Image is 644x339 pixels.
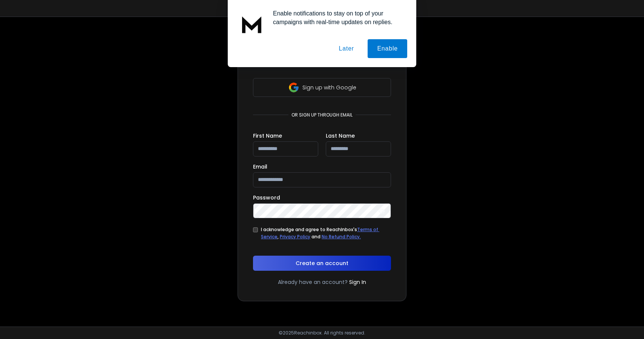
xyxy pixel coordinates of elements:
[253,78,391,97] button: Sign up with Google
[302,84,356,91] p: Sign up with Google
[253,256,391,271] button: Create an account
[368,39,407,58] button: Enable
[322,233,361,240] a: No Refund Policy.
[253,195,280,200] label: Password
[288,112,356,118] p: or sign up through email
[253,133,282,138] label: First Name
[261,226,379,240] a: Terms of Service
[329,39,363,58] button: Later
[237,9,267,39] img: notification icon
[349,278,366,286] a: Sign In
[280,233,310,240] a: Privacy Policy
[278,278,348,286] p: Already have an account?
[253,164,267,169] label: Email
[267,9,407,26] div: Enable notifications to stay on top of your campaigns with real-time updates on replies.
[326,133,355,138] label: Last Name
[261,226,391,241] div: I acknowledge and agree to ReachInbox's , and
[279,330,365,336] p: © 2025 Reachinbox. All rights reserved.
